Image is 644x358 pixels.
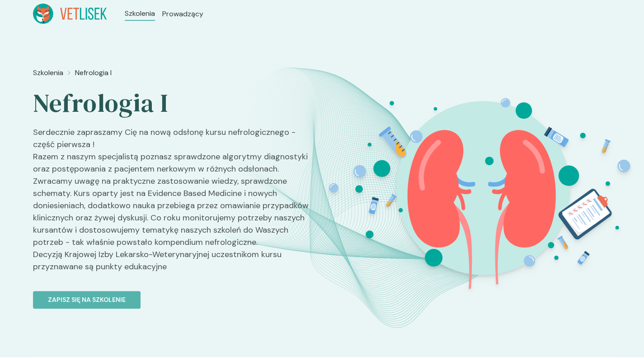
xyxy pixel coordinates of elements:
[33,87,315,119] h2: Nefrologia I
[33,291,141,309] button: Zapisz się na szkolenie
[48,295,126,305] p: Zapisz się na szkolenie
[33,280,315,309] a: Zapisz się na szkolenie
[162,9,203,19] a: Prowadzący
[33,126,315,280] p: Serdecznie zapraszamy Cię na nową odsłonę kursu nefrologicznego - część pierwsza ! Razem z naszym...
[75,67,112,78] a: Nefrologia I
[125,8,155,19] a: Szkolenia
[321,64,642,305] img: ZpbSrx5LeNNTxNrf_Nefro_BT.svg
[33,67,63,78] a: Szkolenia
